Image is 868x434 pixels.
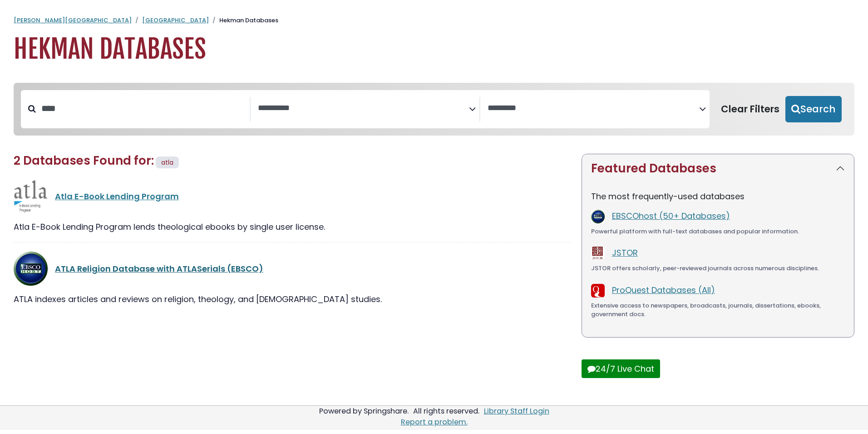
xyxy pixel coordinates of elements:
button: Submit for Search Results [785,96,842,122]
a: ATLA Religion Database with ATLASerials (EBSCO) [55,263,263,274]
div: All rights reserved. [412,406,481,416]
textarea: Search [258,104,469,113]
span: 2 Databases Found for: [14,152,154,169]
a: Library Staff Login [484,406,549,416]
div: Atla E-Book Lending Program lends theological ebooks by single user license. [14,221,571,233]
div: Powerful platform with full-text databases and popular information. [591,227,845,236]
input: Search database by title or keyword [36,101,250,116]
li: Hekman Databases [209,16,278,25]
p: The most frequently-used databases [591,190,845,202]
h1: Hekman Databases [14,34,854,65]
button: 24/7 Live Chat [582,359,660,378]
div: JSTOR offers scholarly, peer-reviewed journals across numerous disciplines. [591,264,845,273]
div: ATLA indexes articles and reviews on religion, theology, and [DEMOGRAPHIC_DATA] studies. [14,293,571,305]
a: EBSCOhost (50+ Databases) [612,210,730,222]
span: atla [161,158,173,167]
div: Powered by Springshare. [318,406,410,416]
a: JSTOR [612,247,638,258]
a: [GEOGRAPHIC_DATA] [142,16,209,25]
nav: Search filters [14,83,854,136]
nav: breadcrumb [14,16,854,25]
button: Featured Databases [582,154,854,183]
button: Clear Filters [715,96,785,122]
a: Report a problem. [401,417,468,427]
a: Atla E-Book Lending Program [55,191,179,202]
a: ProQuest Databases (All) [612,284,715,296]
a: [PERSON_NAME][GEOGRAPHIC_DATA] [14,16,132,25]
textarea: Search [488,104,699,113]
div: Extensive access to newspapers, broadcasts, journals, dissertations, ebooks, government docs. [591,301,845,319]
